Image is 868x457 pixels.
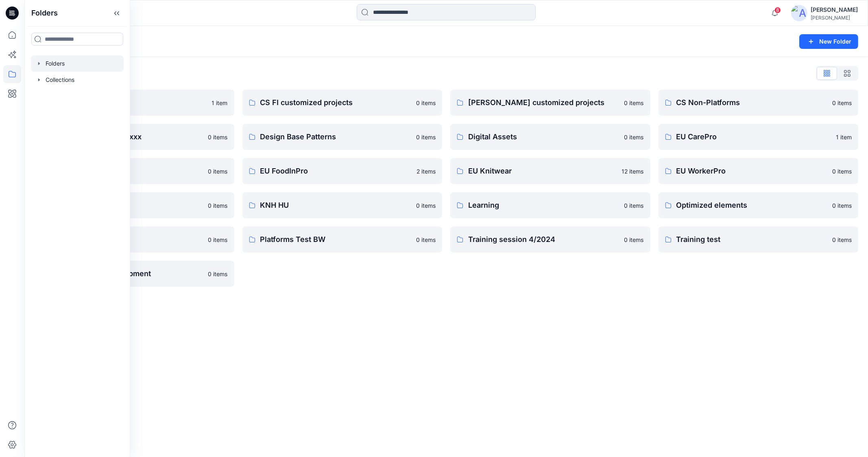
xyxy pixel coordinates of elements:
[676,234,828,245] p: Training test
[676,97,828,108] p: CS Non-Platforms
[676,200,828,211] p: Optimized elements
[260,234,412,245] p: Platforms Test BW
[832,235,852,244] p: 0 items
[208,235,228,244] p: 0 items
[242,90,443,116] a: CS FI customized projects0 items
[416,235,436,244] p: 0 items
[34,226,234,253] a: Platforms0 items
[659,124,859,150] a: EU CarePro1 item
[34,124,234,150] a: Customer collection xxxx0 items
[416,99,436,107] p: 0 items
[208,167,228,176] p: 0 items
[659,226,859,253] a: Training test0 items
[799,34,858,49] button: New Folder
[624,99,644,107] p: 0 items
[624,235,644,244] p: 0 items
[832,167,852,176] p: 0 items
[416,133,436,141] p: 0 items
[242,226,443,253] a: Platforms Test BW0 items
[791,5,807,21] img: avatar
[659,90,859,116] a: CS Non-Platforms0 items
[34,192,234,218] a: Group xx0 items
[676,165,828,177] p: EU WorkerPro
[832,201,852,210] p: 0 items
[260,131,412,143] p: Design Base Patterns
[260,165,412,177] p: EU FoodInPro
[450,192,650,218] a: Learning0 items
[624,133,644,141] p: 0 items
[811,5,858,15] div: [PERSON_NAME]
[242,158,443,184] a: EU FoodInPro2 items
[208,270,228,278] p: 0 items
[260,97,412,108] p: CS FI customized projects
[416,201,436,210] p: 0 items
[242,192,443,218] a: KNH HU0 items
[624,201,644,210] p: 0 items
[676,131,831,143] p: EU CarePro
[468,97,619,108] p: [PERSON_NAME] customized projects
[811,15,858,21] div: [PERSON_NAME]
[468,165,617,177] p: EU Knitwear
[832,99,852,107] p: 0 items
[208,201,228,210] p: 0 items
[468,234,619,245] p: Training session 4/2024
[34,158,234,184] a: EU CE Garments0 items
[208,133,228,141] p: 0 items
[450,90,650,116] a: [PERSON_NAME] customized projects0 items
[242,124,443,150] a: Design Base Patterns0 items
[417,167,436,176] p: 2 items
[450,124,650,150] a: Digital Assets0 items
[34,90,234,116] a: Archive1 item
[450,226,650,253] a: Training session 4/20240 items
[774,7,781,13] span: 8
[34,261,234,287] a: WWS Product Development0 items
[468,200,619,211] p: Learning
[450,158,650,184] a: EU Knitwear12 items
[659,158,859,184] a: EU WorkerPro0 items
[212,99,228,107] p: 1 item
[622,167,644,176] p: 12 items
[836,133,852,141] p: 1 item
[468,131,619,143] p: Digital Assets
[659,192,859,218] a: Optimized elements0 items
[260,200,412,211] p: KNH HU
